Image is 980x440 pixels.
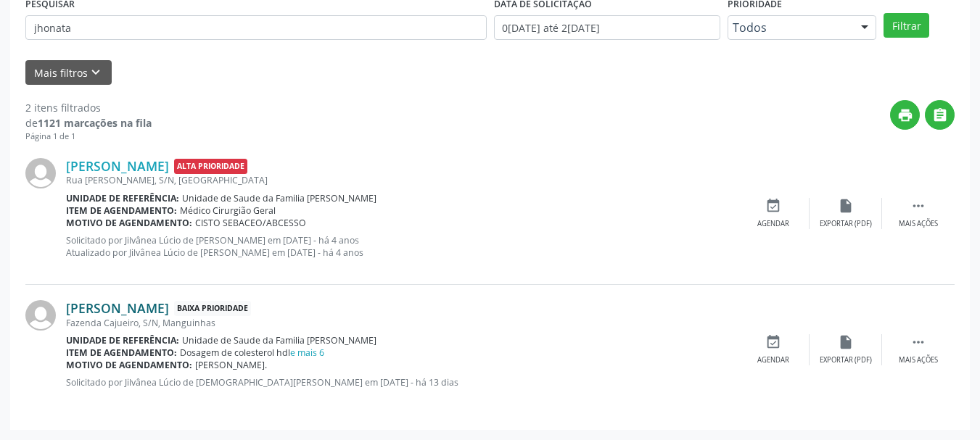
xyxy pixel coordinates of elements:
[838,334,854,350] i: insert_drive_file
[733,20,847,35] span: Todos
[66,359,192,371] b: Motivo de agendamento:
[66,174,737,186] div: Rua [PERSON_NAME], S/N, [GEOGRAPHIC_DATA]
[25,15,487,40] input: Nome, CNS
[757,355,789,365] div: Agendar
[899,355,938,365] div: Mais ações
[765,334,781,350] i: event_available
[820,219,872,229] div: Exportar (PDF)
[897,107,913,123] i: print
[66,300,169,316] a: [PERSON_NAME]
[25,158,56,188] img: img
[932,107,948,123] i: 
[25,300,56,331] img: img
[180,346,324,359] span: Dosagem de colesterol hdl
[174,301,251,316] span: Baixa Prioridade
[910,198,926,214] i: 
[66,217,192,229] b: Motivo de agendamento:
[180,204,276,217] span: Médico Cirurgião Geral
[66,234,737,259] p: Solicitado por Jilvânea Lúcio de [PERSON_NAME] em [DATE] - há 4 anos Atualizado por Jilvânea Lúci...
[66,346,177,359] b: Item de agendamento:
[820,355,872,365] div: Exportar (PDF)
[765,198,781,214] i: event_available
[925,100,955,130] button: 
[182,192,376,204] span: Unidade de Saude da Familia [PERSON_NAME]
[66,192,179,204] b: Unidade de referência:
[290,346,324,359] a: e mais 6
[195,359,267,371] span: [PERSON_NAME].
[182,334,376,346] span: Unidade de Saude da Familia [PERSON_NAME]
[38,116,152,130] strong: 1121 marcações na fila
[66,317,737,329] div: Fazenda Cajueiro, S/N, Manguinhas
[25,60,112,86] button: Mais filtroskeyboard_arrow_down
[890,100,920,130] button: print
[66,204,177,217] b: Item de agendamento:
[899,219,938,229] div: Mais ações
[494,15,721,40] input: Selecione um intervalo
[838,198,854,214] i: insert_drive_file
[910,334,926,350] i: 
[757,219,789,229] div: Agendar
[66,158,169,174] a: [PERSON_NAME]
[25,130,152,143] div: Página 1 de 1
[195,217,306,229] span: CISTO SEBACEO/ABCESSO
[88,65,104,80] i: keyboard_arrow_down
[66,376,737,389] p: Solicitado por Jilvânea Lúcio de [DEMOGRAPHIC_DATA][PERSON_NAME] em [DATE] - há 13 dias
[884,13,929,38] button: Filtrar
[25,100,152,115] div: 2 itens filtrados
[25,115,152,130] div: de
[66,334,179,346] b: Unidade de referência:
[174,159,247,174] span: Alta Prioridade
